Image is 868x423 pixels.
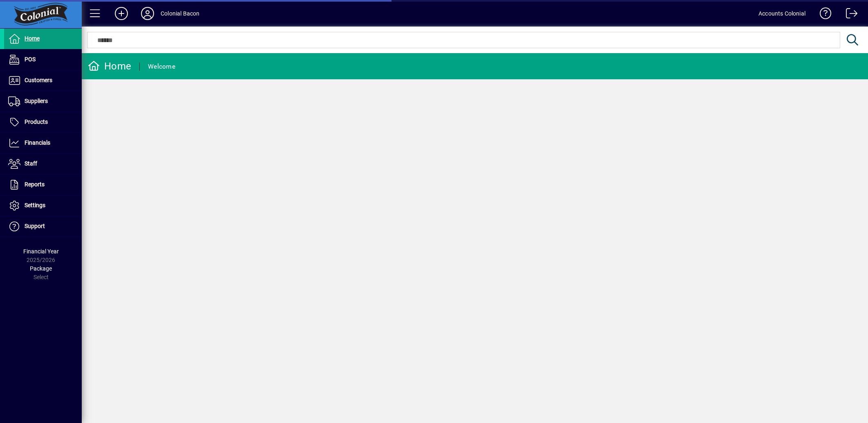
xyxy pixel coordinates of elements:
[4,154,82,174] a: Staff
[25,181,45,188] span: Reports
[25,56,36,63] span: POS
[148,60,175,73] div: Welcome
[4,112,82,132] a: Products
[25,98,48,104] span: Suppliers
[88,60,131,73] div: Home
[4,91,82,112] a: Suppliers
[4,49,82,70] a: POS
[134,6,161,21] button: Profile
[25,119,48,125] span: Products
[25,223,45,229] span: Support
[4,195,82,216] a: Settings
[840,2,858,28] a: Logout
[4,70,82,91] a: Customers
[161,7,199,20] div: Colonial Bacon
[25,35,40,42] span: Home
[814,2,832,28] a: Knowledge Base
[758,7,805,20] div: Accounts Colonial
[25,139,50,146] span: Financials
[23,248,59,255] span: Financial Year
[30,265,52,272] span: Package
[4,175,82,195] a: Reports
[25,160,37,167] span: Staff
[4,216,82,237] a: Support
[25,202,45,208] span: Settings
[108,6,134,21] button: Add
[4,133,82,153] a: Financials
[25,77,52,83] span: Customers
